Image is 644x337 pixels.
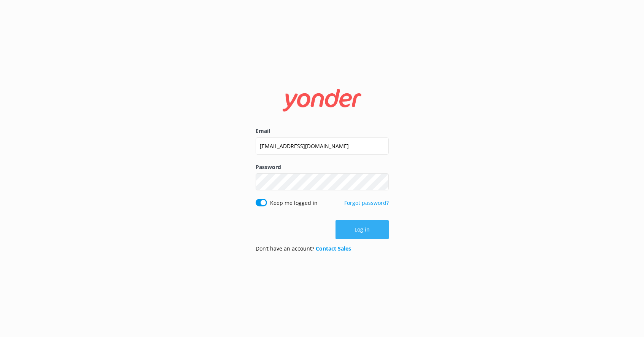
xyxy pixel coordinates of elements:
input: user@emailaddress.com [256,137,389,155]
button: Show password [374,174,389,190]
label: Password [256,163,389,171]
label: Keep me logged in [270,199,318,207]
a: Forgot password? [344,199,389,206]
button: Log in [336,220,389,239]
label: Email [256,127,389,135]
p: Don’t have an account? [256,244,351,253]
a: Contact Sales [316,245,351,252]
